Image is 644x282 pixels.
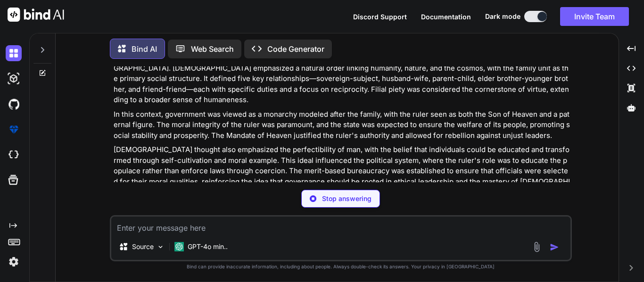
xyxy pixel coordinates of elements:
[560,7,629,26] button: Invite Team
[132,242,154,251] p: Source
[322,194,372,203] p: Stop answering
[550,242,559,252] img: icon
[174,242,184,251] img: GPT-4o mini
[188,242,228,251] p: GPT-4o min..
[6,147,22,163] img: cloudideIcon
[6,45,22,61] img: darkChat
[114,145,570,208] p: [DEMOGRAPHIC_DATA] thought also emphasized the perfectibility of man, with the belief that indivi...
[114,109,570,141] p: In this context, government was viewed as a monarchy modeled after the family, with the ruler see...
[353,12,407,22] button: Discord Support
[485,12,520,21] span: Dark mode
[8,8,64,22] img: Bind AI
[353,13,407,21] span: Discord Support
[421,12,471,22] button: Documentation
[157,243,165,251] img: Pick Models
[421,13,471,21] span: Documentation
[110,263,572,270] p: Bind can provide inaccurate information, including about people. Always double-check its answers....
[531,242,542,252] img: attachment
[114,52,570,105] p: The passage outlines the foundational role of [DEMOGRAPHIC_DATA] philosophy in shaping government...
[6,254,22,270] img: settings
[6,71,22,87] img: darkAi-studio
[6,96,22,112] img: githubDark
[132,43,157,55] p: Bind AI
[191,43,234,55] p: Web Search
[267,43,324,55] p: Code Generator
[6,121,22,137] img: premium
